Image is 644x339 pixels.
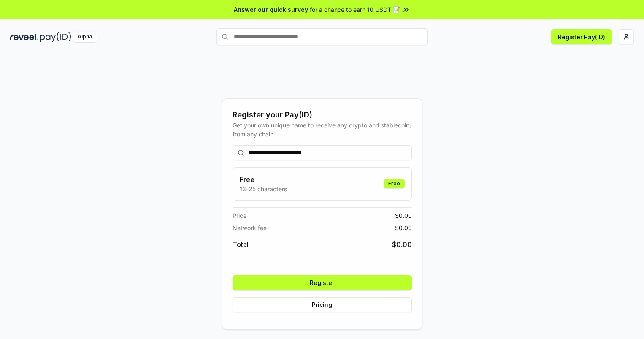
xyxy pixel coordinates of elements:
[551,29,612,44] button: Register Pay(ID)
[233,211,246,220] span: Price
[233,297,412,312] button: Pricing
[233,109,412,121] div: Register your Pay(ID)
[240,184,287,193] p: 13-25 characters
[240,174,287,184] h3: Free
[384,179,405,188] div: Free
[10,32,38,42] img: reveel_dark
[310,5,400,14] span: for a chance to earn 10 USDT 📝
[233,239,249,250] span: Total
[395,211,412,220] span: $ 0.00
[233,223,267,232] span: Network fee
[395,223,412,232] span: $ 0.00
[233,121,412,138] div: Get your own unique name to receive any crypto and stablecoin, from any chain
[234,5,308,14] span: Answer our quick survey
[233,275,412,290] button: Register
[392,239,412,250] span: $ 0.00
[40,32,71,42] img: pay_id
[73,32,97,42] div: Alpha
